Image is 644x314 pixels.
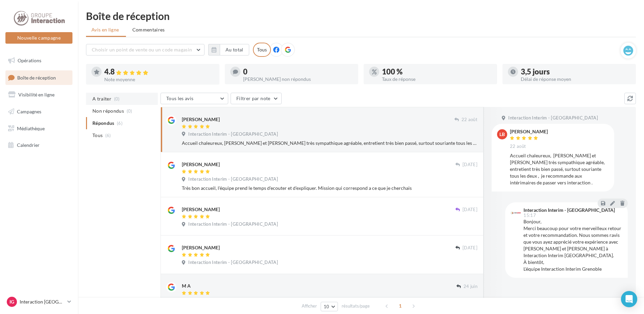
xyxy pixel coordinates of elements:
span: [DATE] [463,207,477,213]
span: 24 juin [464,284,477,290]
span: Médiathèque [17,125,45,131]
span: Campagnes [17,109,41,114]
div: Délai de réponse moyen [521,77,630,82]
span: IG [9,298,14,305]
button: Au total [208,44,249,55]
a: Opérations [4,53,74,68]
span: Non répondus [92,108,124,114]
span: A traiter [92,95,111,102]
div: 100 % [382,68,492,75]
div: 0 [243,68,353,75]
span: 22 août [461,117,477,123]
div: Accueil chaleureux, [PERSON_NAME] et [PERSON_NAME] très sympathique agréable, entretient très bie... [510,152,609,186]
div: [PERSON_NAME] [182,116,220,123]
button: Choisir un point de vente ou un code magasin [86,44,205,55]
span: Tous [92,132,103,139]
div: [PERSON_NAME] non répondus [243,77,353,82]
div: Tous [253,43,271,57]
p: Interaction [GEOGRAPHIC_DATA] [20,298,65,305]
div: Très bon accueil, l'équipe prend le temps d'ecouter et d'expliquer. Mission qui correspond a ce q... [182,185,477,192]
span: (0) [127,108,132,114]
div: [PERSON_NAME] [510,129,548,134]
a: Boîte de réception [4,70,74,85]
button: Nouvelle campagne [5,32,72,44]
div: Accueil chaleureux, [PERSON_NAME] et [PERSON_NAME] très sympathique agréable, entretient très bie... [182,140,477,147]
div: Interaction Interim - [GEOGRAPHIC_DATA] [523,208,615,212]
div: M A [182,283,191,289]
span: 10 [324,304,329,309]
span: Calendrier [17,142,40,148]
div: [PERSON_NAME] [182,161,220,168]
span: Visibilité en ligne [18,92,55,97]
span: Interaction Interim - [GEOGRAPHIC_DATA] [508,115,598,121]
button: Filtrer par note [231,93,282,104]
span: Interaction Interim - [GEOGRAPHIC_DATA] [188,176,278,182]
button: Au total [220,44,249,55]
span: 1 [395,300,406,311]
span: Interaction Interim - [GEOGRAPHIC_DATA] [188,221,278,227]
span: (0) [114,96,120,102]
span: Tous les avis [166,95,194,101]
div: 3,5 jours [521,68,630,75]
span: (6) [105,133,111,138]
a: Calendrier [4,138,74,152]
span: Opérations [18,58,41,63]
div: Bonjour, Merci beaucoup pour votre merveilleux retour et votre recommandation. Nous sommes ravis ... [523,218,622,272]
div: Taux de réponse [382,77,492,82]
span: Choisir un point de vente ou un code magasin [92,47,192,52]
div: Note moyenne [104,77,214,82]
div: [PERSON_NAME] [182,244,220,251]
div: 4.8 [104,68,214,76]
div: Boîte de réception [86,11,636,21]
span: Commentaires [132,26,165,33]
span: Boîte de réception [17,74,56,80]
span: LB [499,131,505,138]
span: résultats/page [342,303,370,309]
span: 22 août [510,143,526,150]
a: Visibilité en ligne [4,88,74,102]
span: [DATE] [463,245,477,251]
button: Tous les avis [160,93,228,104]
button: 10 [321,302,338,311]
div: [PERSON_NAME] [182,206,220,213]
span: 15:17 [523,213,536,218]
a: Médiathèque [4,121,74,136]
div: Open Intercom Messenger [621,291,637,307]
a: IG Interaction [GEOGRAPHIC_DATA] [5,295,72,308]
span: Interaction Interim - [GEOGRAPHIC_DATA] [188,260,278,266]
span: Interaction Interim - [GEOGRAPHIC_DATA] [188,131,278,137]
a: Campagnes [4,105,74,119]
span: Afficher [302,303,317,309]
span: [DATE] [463,162,477,168]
